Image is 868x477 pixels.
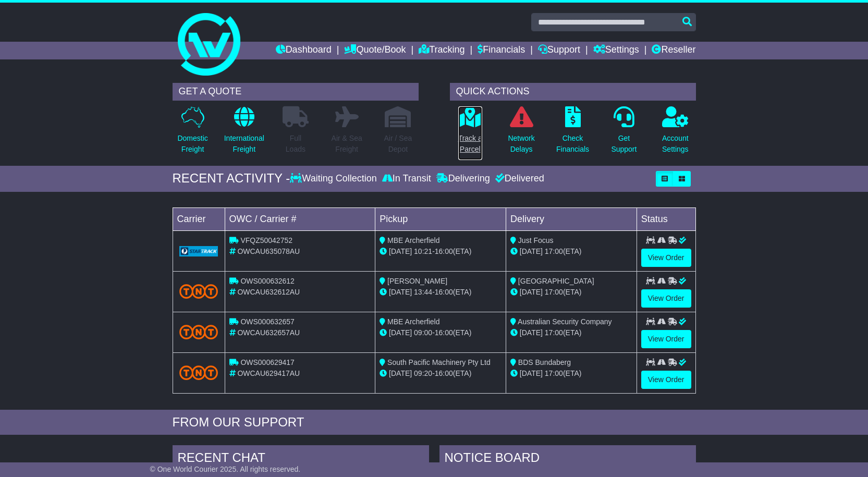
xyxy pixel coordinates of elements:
[434,173,493,185] div: Delivering
[384,133,412,155] p: Air / Sea Depot
[276,42,332,59] a: Dashboard
[538,42,580,59] a: Support
[610,106,637,161] a: GetSupport
[520,247,543,255] span: [DATE]
[387,277,447,285] span: [PERSON_NAME]
[611,133,637,155] p: Get Support
[380,173,434,185] div: In Transit
[508,133,534,155] p: Network Delays
[240,277,295,285] span: OWS000632612
[458,106,483,161] a: Track aParcel
[283,133,309,155] p: Full Loads
[507,106,535,161] a: NetworkDelays
[520,369,543,377] span: [DATE]
[510,287,632,298] div: (ETA)
[414,328,432,337] span: 09:00
[179,246,218,256] img: GetCarrierServiceLogo
[150,465,301,473] span: © One World Courier 2025. All rights reserved.
[389,288,412,296] span: [DATE]
[510,368,632,379] div: (ETA)
[545,369,563,377] span: 17:00
[478,42,525,59] a: Financials
[380,368,502,379] div: - (ETA)
[173,445,429,473] div: RECENT CHAT
[641,330,691,348] a: View Order
[179,365,218,380] img: TNT_Domestic.png
[380,327,502,338] div: - (ETA)
[177,106,208,161] a: DomesticFreight
[290,173,379,185] div: Waiting Collection
[224,106,265,161] a: InternationalFreight
[435,288,453,296] span: 16:00
[375,207,506,230] td: Pickup
[662,106,689,161] a: AccountSettings
[224,133,264,155] p: International Freight
[520,328,543,337] span: [DATE]
[641,371,691,389] a: View Order
[637,207,695,230] td: Status
[240,358,295,366] span: OWS000629417
[641,249,691,267] a: View Order
[177,133,207,155] p: Domestic Freight
[641,289,691,308] a: View Order
[435,328,453,337] span: 16:00
[458,133,482,155] p: Track a Parcel
[332,133,362,155] p: Air & Sea Freight
[173,83,419,101] div: GET A QUOTE
[387,358,491,366] span: South Pacific Machinery Pty Ltd
[518,236,554,244] span: Just Focus
[545,247,563,255] span: 17:00
[380,287,502,298] div: - (ETA)
[518,277,594,285] span: [GEOGRAPHIC_DATA]
[506,207,637,230] td: Delivery
[173,171,290,186] div: RECENT ACTIVITY -
[237,288,300,296] span: OWCAU632612AU
[387,317,439,326] span: MBE Archerfield
[518,358,571,366] span: BDS Bundaberg
[225,207,375,230] td: OWC / Carrier #
[414,288,432,296] span: 13:44
[414,369,432,377] span: 09:20
[545,288,563,296] span: 17:00
[652,42,695,59] a: Reseller
[240,317,295,326] span: OWS000632657
[435,369,453,377] span: 16:00
[518,317,612,326] span: Australian Security Company
[510,327,632,338] div: (ETA)
[389,328,412,337] span: [DATE]
[237,328,300,337] span: OWCAU632657AU
[387,236,439,244] span: MBE Archerfield
[510,246,632,257] div: (ETA)
[237,247,300,255] span: OWCAU635078AU
[435,247,453,255] span: 16:00
[545,328,563,337] span: 17:00
[414,247,432,255] span: 10:21
[439,445,696,473] div: NOTICE BOARD
[520,288,543,296] span: [DATE]
[493,173,544,185] div: Delivered
[593,42,639,59] a: Settings
[380,246,502,257] div: - (ETA)
[662,133,689,155] p: Account Settings
[389,369,412,377] span: [DATE]
[237,369,300,377] span: OWCAU629417AU
[450,83,696,101] div: QUICK ACTIONS
[240,236,292,244] span: VFQZ50042752
[556,133,589,155] p: Check Financials
[179,325,218,339] img: TNT_Domestic.png
[389,247,412,255] span: [DATE]
[344,42,406,59] a: Quote/Book
[419,42,464,59] a: Tracking
[173,415,696,430] div: FROM OUR SUPPORT
[179,284,218,298] img: TNT_Domestic.png
[556,106,590,161] a: CheckFinancials
[173,207,225,230] td: Carrier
